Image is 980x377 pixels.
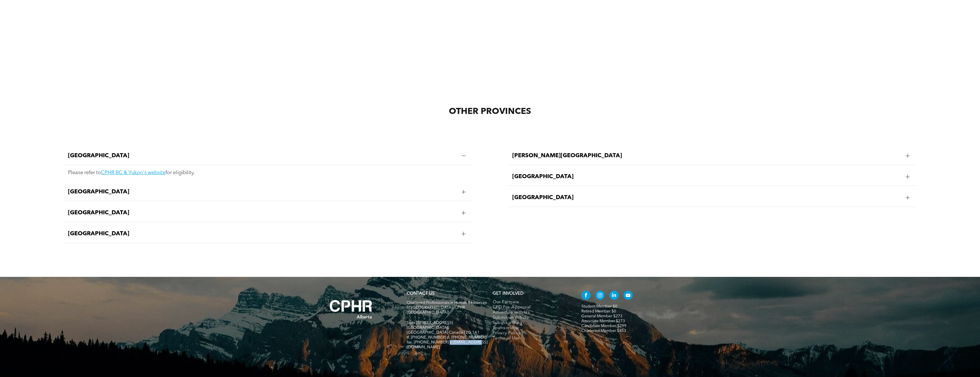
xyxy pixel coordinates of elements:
[407,321,453,325] span: Suite [STREET_ADDRESS]
[581,309,616,313] a: Retired Member $0
[624,291,633,301] a: youtube
[493,320,569,326] a: Submit a Blog
[407,292,435,296] a: CONTACT US
[512,194,901,201] span: [GEOGRAPHIC_DATA]
[101,170,165,175] a: CPHR BC & Yukon's website
[407,335,486,339] span: tf. [PHONE_NUMBER] p. [PHONE_NUMBER]
[512,173,901,180] span: [GEOGRAPHIC_DATA]
[407,301,487,314] span: Chartered Professionals in Human Resources of [GEOGRAPHIC_DATA] (CPHR [GEOGRAPHIC_DATA])
[68,170,468,176] p: Please refer to for eligibility.
[68,230,457,237] span: [GEOGRAPHIC_DATA]
[68,209,457,216] span: [GEOGRAPHIC_DATA]
[581,291,591,301] a: facebook
[493,292,523,296] span: GET INVOLVED
[493,300,569,305] a: Our Partners
[595,291,605,301] a: instagram
[493,315,569,320] a: Submit an Article
[609,291,619,301] a: linkedin
[581,314,622,318] a: General Member $273
[581,329,626,333] a: Chartered Member $453
[407,340,488,349] span: fax. [PHONE_NUMBER] e:[EMAIL_ADDRESS][DOMAIN_NAME]
[318,288,384,330] img: A white background with a few lines on it
[493,305,569,310] a: CPD Pre-Approval
[407,326,480,335] span: [GEOGRAPHIC_DATA], [GEOGRAPHIC_DATA] Canada T2G 1A1
[581,324,626,328] a: Candidate Member $299
[68,188,457,195] span: [GEOGRAPHIC_DATA]
[581,304,617,308] a: Student Member $0
[493,331,569,336] a: Privacy Policy
[581,319,625,323] a: Associate Member $273
[493,310,569,315] a: Advertise with Us
[493,336,569,341] a: Terms of Use
[493,326,569,331] a: Sponsorship
[449,107,531,116] span: OTHER PROVINCES
[512,152,901,159] span: [PERSON_NAME][GEOGRAPHIC_DATA]
[68,152,457,159] span: [GEOGRAPHIC_DATA]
